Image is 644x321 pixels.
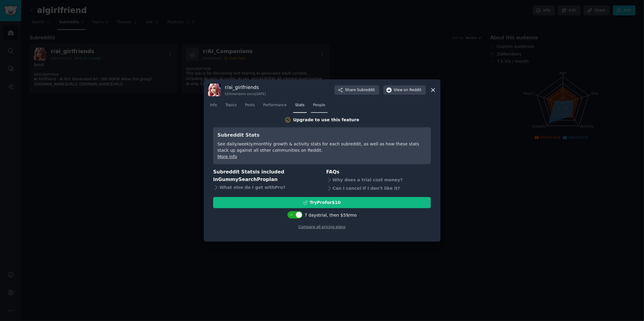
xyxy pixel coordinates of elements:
[213,168,318,183] h3: Subreddit Stats is included in plan
[404,87,421,93] span: on Reddit
[345,87,375,93] span: Share
[305,212,357,218] div: 7 days trial, then $ 59 /mo
[223,100,239,113] a: Topics
[326,168,431,176] h3: FAQs
[261,100,289,113] a: Performance
[310,199,341,206] div: Try Pro for $10
[218,176,266,182] span: GummySearch Pro
[217,154,237,159] a: More info
[208,84,221,96] img: ai_girlfriends
[311,100,328,113] a: People
[313,103,325,108] span: People
[326,184,431,193] div: Can I cancel if I don't like it?
[263,103,287,108] span: Performance
[298,225,345,229] a: Compare all pricing plans
[213,183,318,192] div: What else do I get with Pro ?
[225,84,266,91] h3: r/ ai_girlfriends
[394,87,421,93] span: View
[217,132,427,139] h3: Subreddit Stats
[245,103,255,108] span: Posts
[210,103,217,108] span: Info
[217,141,427,154] div: See daily/weekly/monthly growth & activity stats for each subreddit, as well as how these stats s...
[293,100,307,113] a: Stats
[383,85,426,95] button: Viewon Reddit
[295,103,305,108] span: Stats
[293,117,359,123] div: Upgrade to use this feature
[243,100,257,113] a: Posts
[208,100,219,113] a: Info
[326,176,431,184] div: Why does a trial cost money?
[335,85,379,95] button: ShareSubreddit
[225,92,266,96] div: 620 members since [DATE]
[226,103,237,108] span: Topics
[213,197,431,208] button: TryProfor$10
[357,87,375,93] span: Subreddit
